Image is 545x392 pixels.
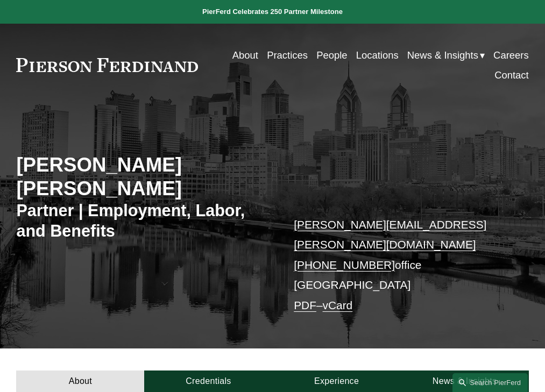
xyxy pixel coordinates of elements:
a: folder dropdown [407,45,485,65]
a: vCard [323,299,353,311]
a: Search this site [452,373,528,392]
a: About [232,45,258,65]
a: Locations [356,45,399,65]
h3: Partner | Employment, Labor, and Benefits [16,201,272,241]
a: Contact [494,65,529,85]
a: [PERSON_NAME][EMAIL_ADDRESS][PERSON_NAME][DOMAIN_NAME] [294,218,486,251]
a: Careers [493,45,529,65]
a: PDF [294,299,316,311]
a: Practices [267,45,308,65]
span: News & Insights [407,46,478,64]
h2: [PERSON_NAME] [PERSON_NAME] [16,153,272,201]
p: office [GEOGRAPHIC_DATA] – [294,215,507,316]
a: [PHONE_NUMBER] [294,259,395,271]
a: People [316,45,347,65]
